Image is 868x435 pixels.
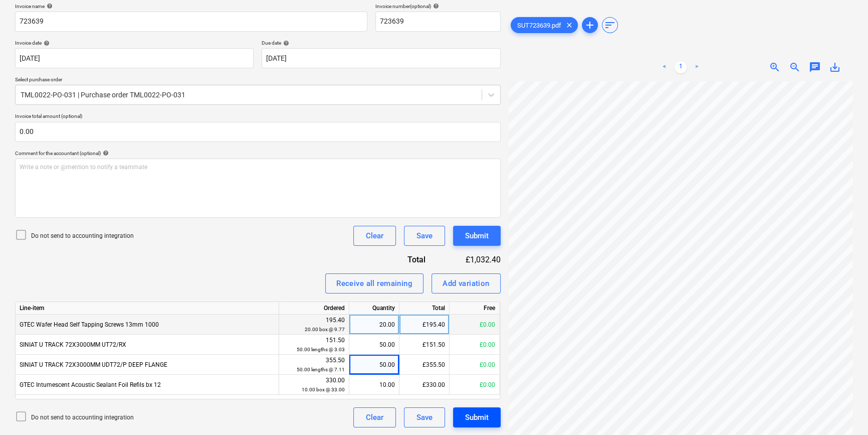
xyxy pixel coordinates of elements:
[20,321,159,328] span: GTEC Wafer Head Self Tapping Screws 13mm 1000
[262,40,500,46] div: Due date
[659,61,671,73] a: Previous page
[465,411,489,424] div: Submit
[431,3,439,9] span: help
[353,375,395,395] div: 10.00
[584,19,596,31] span: add
[15,150,501,157] div: Comment for the accountant (optional)
[441,254,500,265] div: £1,032.40
[375,12,501,32] input: Invoice number
[450,355,500,375] div: £0.00
[691,61,703,73] a: Next page
[366,411,383,424] div: Clear
[450,335,500,355] div: £0.00
[416,229,432,242] div: Save
[302,387,345,392] small: 10.00 box @ 33.00
[15,40,254,46] div: Invoice date
[353,355,395,375] div: 50.00
[829,61,841,73] span: save_alt
[45,3,53,9] span: help
[15,3,367,10] div: Invoice name
[283,376,345,394] div: 330.00
[453,407,501,427] button: Submit
[370,254,442,265] div: Total
[15,76,501,85] p: Select purchase order
[20,361,167,368] span: SINIAT U TRACK 72X3000MM UDT72/P DEEP FLANGE
[399,375,450,395] div: £330.00
[511,22,567,29] span: SUT723639.pdf
[375,3,501,10] div: Invoice number (optional)
[353,226,396,246] button: Clear
[450,375,500,395] div: £0.00
[769,61,781,73] span: zoom_in
[16,302,279,315] div: Line-item
[281,40,289,46] span: help
[305,327,345,332] small: 20.00 box @ 9.77
[101,150,109,156] span: help
[809,61,821,73] span: chat
[443,277,490,290] div: Add variation
[450,302,500,315] div: Free
[399,355,450,375] div: £355.50
[404,407,445,427] button: Save
[283,316,345,334] div: 195.40
[20,341,126,348] span: SINIAT U TRACK 72X3000MM UT72/RX
[15,12,367,32] input: Invoice name
[416,411,432,424] div: Save
[511,17,578,33] div: SUT723639.pdf
[399,335,450,355] div: £151.50
[336,277,412,290] div: Receive all remaining
[262,48,500,68] input: Due date not specified
[20,381,161,388] span: GTEC Intumescent Acoustic Sealant Foil Refils bx 12
[450,315,500,335] div: £0.00
[399,302,450,315] div: Total
[42,40,50,46] span: help
[465,229,489,242] div: Submit
[818,387,868,435] iframe: Chat Widget
[283,356,345,374] div: 355.50
[404,226,445,246] button: Save
[399,315,450,335] div: £195.40
[297,367,345,372] small: 50.00 lengths @ 7.11
[297,347,345,352] small: 50.00 lengths @ 3.03
[31,232,134,240] p: Do not send to accounting integration
[349,302,399,315] div: Quantity
[353,315,395,335] div: 20.00
[15,122,501,142] input: Invoice total amount (optional)
[283,336,345,354] div: 151.50
[604,19,616,31] span: sort
[31,413,134,422] p: Do not send to accounting integration
[15,48,254,68] input: Invoice date not specified
[353,335,395,355] div: 50.00
[15,113,501,121] p: Invoice total amount (optional)
[675,61,687,73] a: Page 1 is your current page
[325,273,423,294] button: Receive all remaining
[279,302,349,315] div: Ordered
[789,61,801,73] span: zoom_out
[366,229,383,242] div: Clear
[353,407,396,427] button: Clear
[563,19,575,31] span: clear
[453,226,501,246] button: Submit
[431,273,501,294] button: Add variation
